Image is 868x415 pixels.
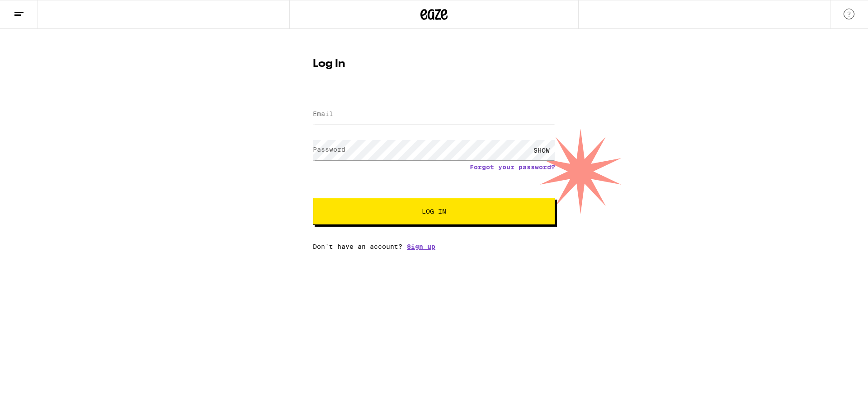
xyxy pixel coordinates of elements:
[470,163,555,171] a: Forgot your password?
[313,104,555,125] input: Email
[407,243,435,250] a: Sign up
[422,208,446,214] span: Log In
[313,59,555,70] h1: Log In
[313,110,333,117] label: Email
[313,243,555,250] div: Don't have an account?
[313,146,345,153] label: Password
[313,198,555,225] button: Log In
[528,140,555,160] div: SHOW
